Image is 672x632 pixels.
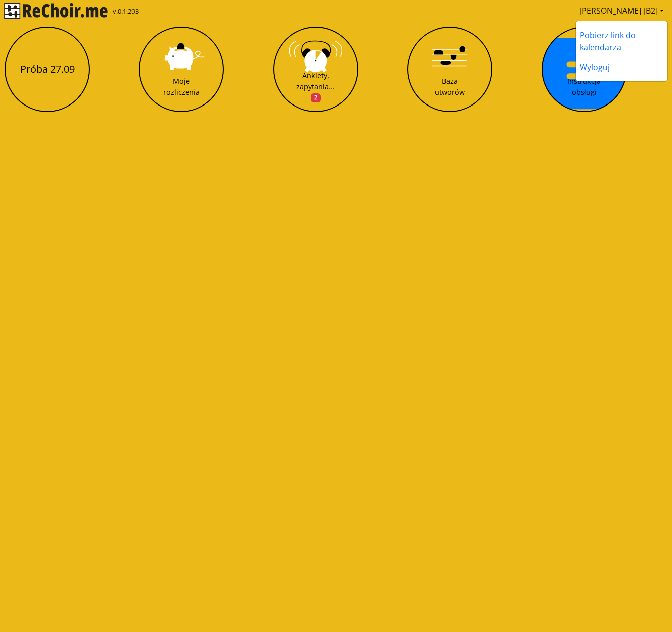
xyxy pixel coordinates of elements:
[567,76,601,97] div: Instrukcja obsługi
[311,93,321,102] span: 2
[575,21,668,82] ul: [PERSON_NAME] [B2]
[5,27,90,112] button: Próba 27.09
[407,27,492,112] button: Baza utworów
[139,27,224,112] button: Moje rozliczenia
[580,62,610,73] a: Wyloguj
[273,27,358,112] button: Ankiety, zapytania...2
[580,30,636,53] a: Pobierz link do kalendarza
[296,70,335,103] div: Ankiety, zapytania...
[542,27,627,112] button: Instrukcja obsługi
[163,76,200,97] div: Moje rozliczenia
[113,7,139,17] span: v.0.1.293
[575,1,668,21] a: [PERSON_NAME] [B2]
[4,3,108,19] img: rekłajer mi
[435,76,465,97] div: Baza utworów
